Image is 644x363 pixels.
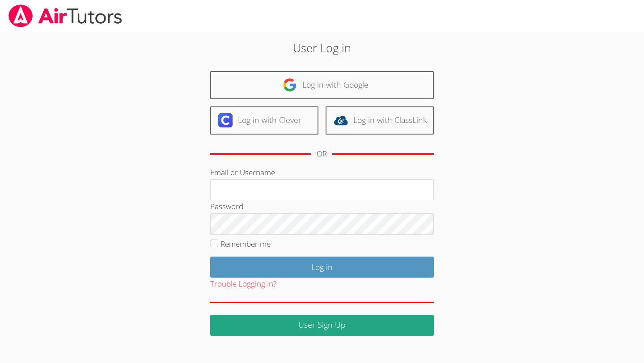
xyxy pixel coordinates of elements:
div: OR [317,148,327,160]
img: google-logo-50288ca7cdecda66e5e0955fdab243c47b7ad437acaf1139b6f446037453330a.svg [283,78,297,92]
img: classlink-logo-d6bb404cc1216ec64c9a2012d9dc4662098be43eaf13dc465df04b49fa7ab582.svg [334,113,348,127]
a: User Sign Up [210,315,434,336]
button: Trouble Logging In? [210,278,276,291]
a: Log in with Clever [210,106,318,135]
label: Password [210,201,243,211]
img: clever-logo-6eab21bc6e7a338710f1a6ff85c0baf02591cd810cc4098c63d3a4b26e2feb20.svg [218,113,233,127]
a: Log in with Google [210,71,434,99]
input: Log in [210,257,434,278]
label: Remember me [220,239,271,249]
label: Email or Username [210,167,275,177]
a: Log in with ClassLink [326,106,434,135]
h2: User Log in [148,39,496,56]
img: airtutors_banner-c4298cdbf04f3fff15de1276eac7730deb9818008684d7c2e4769d2f7ddbe033.png [8,4,123,27]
